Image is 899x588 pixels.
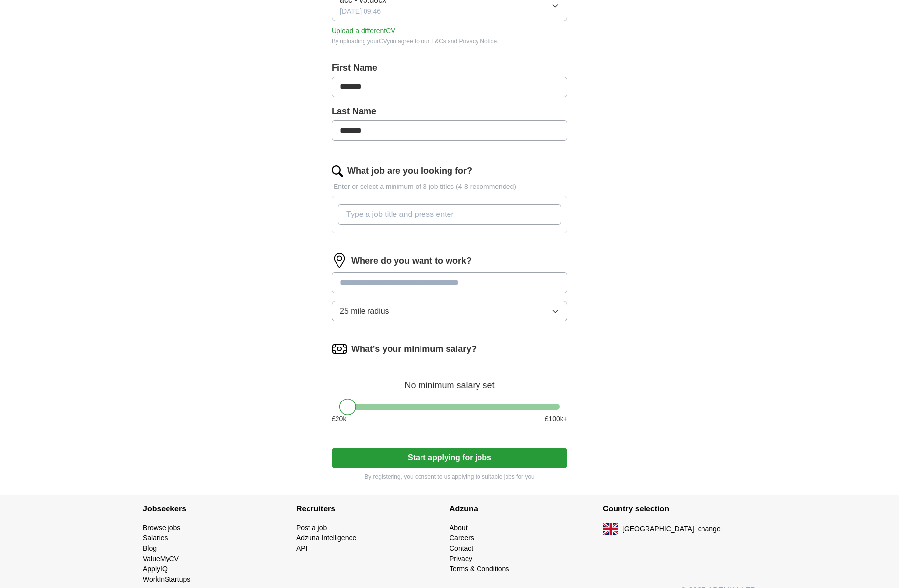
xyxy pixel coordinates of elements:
label: What job are you looking for? [347,164,472,178]
a: Privacy [449,555,472,562]
a: Salaries [143,534,168,542]
span: [DATE] 09:46 [340,6,381,17]
p: Enter or select a minimum of 3 job titles (4-8 recommended) [332,182,567,192]
a: Careers [449,534,474,542]
label: What's your minimum salary? [351,343,477,356]
a: Adzuna Intelligence [296,534,356,542]
a: Post a job [296,524,327,532]
button: Start applying for jobs [332,448,567,468]
p: By registering, you consent to us applying to suitable jobs for you [332,472,567,481]
img: UK flag [603,523,618,535]
h4: Country selection [603,495,756,523]
div: No minimum salary set [332,369,567,392]
a: Blog [143,544,157,552]
a: WorkInStartups [143,575,190,583]
a: About [449,524,468,532]
button: Upload a differentCV [332,26,395,36]
a: API [296,544,308,552]
img: location.png [332,253,347,268]
a: Browse jobs [143,524,180,532]
div: By uploading your CV you agree to our and . [332,37,567,46]
a: ApplyIQ [143,565,168,573]
span: £ 100 k+ [545,414,567,424]
span: 25 mile radius [340,305,389,317]
label: Last Name [332,105,567,118]
a: Contact [449,544,473,552]
label: Where do you want to work? [351,254,472,267]
span: [GEOGRAPHIC_DATA] [622,524,694,534]
a: Privacy Notice [459,38,497,45]
label: First Name [332,61,567,75]
span: £ 20 k [332,414,346,424]
img: salary.png [332,341,347,357]
a: T&Cs [431,38,446,45]
button: 25 mile radius [332,301,567,321]
a: ValueMyCV [143,555,179,562]
a: Terms & Conditions [449,565,509,573]
button: change [698,524,721,534]
input: Type a job title and press enter [338,204,561,225]
img: search.png [332,165,343,177]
